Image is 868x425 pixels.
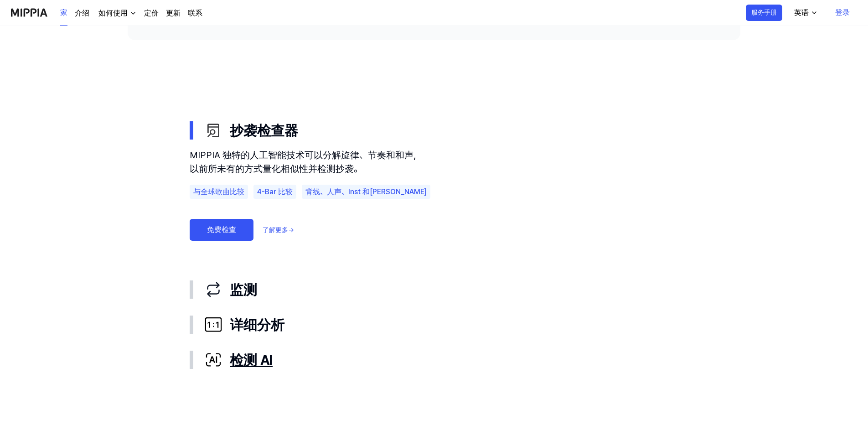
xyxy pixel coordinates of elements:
a: 免费检查 [190,219,253,241]
button: 抄袭检查器 [190,113,678,148]
button: 检测 AI [190,342,678,378]
a: 了解更多→ [263,225,294,235]
div: 英语 [792,7,811,18]
a: 家 [60,0,67,26]
div: 背线、人声、Inst 和[PERSON_NAME] [302,185,430,199]
button: 服务手册 [746,5,782,21]
div: MIPPIA 独特的人工智能技术可以分解旋律、节奏和和声，以前所未有的方式量化相似性并检测抄袭。 [190,148,436,176]
button: 详细分析 [190,307,678,342]
div: 抄袭检查器 [190,148,678,272]
div: 与全球歌曲比较 [190,185,248,199]
button: 如何使用 [97,8,137,19]
font: 检测 AI [230,350,273,370]
div: 如何使用 [97,8,129,19]
font: 抄袭检查器 [230,120,298,141]
font: 详细分析 [230,315,284,335]
img: 下 [129,10,137,17]
a: 定价 [144,8,159,19]
button: 英语 [787,4,823,22]
font: 监测 [230,280,257,300]
a: 联系 [188,8,202,19]
a: 更新 [166,8,181,19]
button: 监测 [190,272,678,307]
a: 介绍 [75,8,89,19]
div: 4-Bar 比较 [253,185,296,199]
